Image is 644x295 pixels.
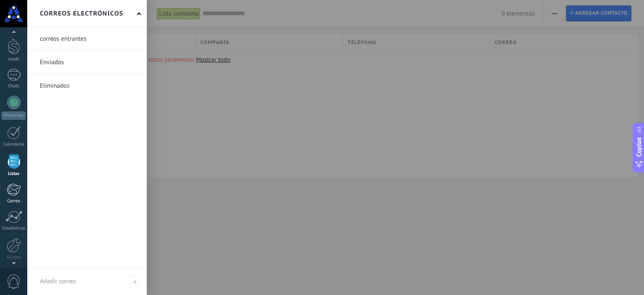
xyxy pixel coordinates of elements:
div: Chats [2,84,26,89]
div: Correo [2,198,26,204]
div: WhatsApp [2,112,26,120]
span: Copilot [635,137,643,157]
li: Eliminados [27,74,147,97]
div: Calendario [2,142,26,147]
div: Estadísticas [2,226,26,231]
span: Añadir correo [40,277,76,285]
h2: Correos electrónicos [40,0,123,27]
div: Leads [2,57,26,62]
li: Enviados [27,51,147,74]
li: correos entrantes [27,27,147,51]
span: Añadir correo [129,276,140,287]
div: Listas [2,171,26,177]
